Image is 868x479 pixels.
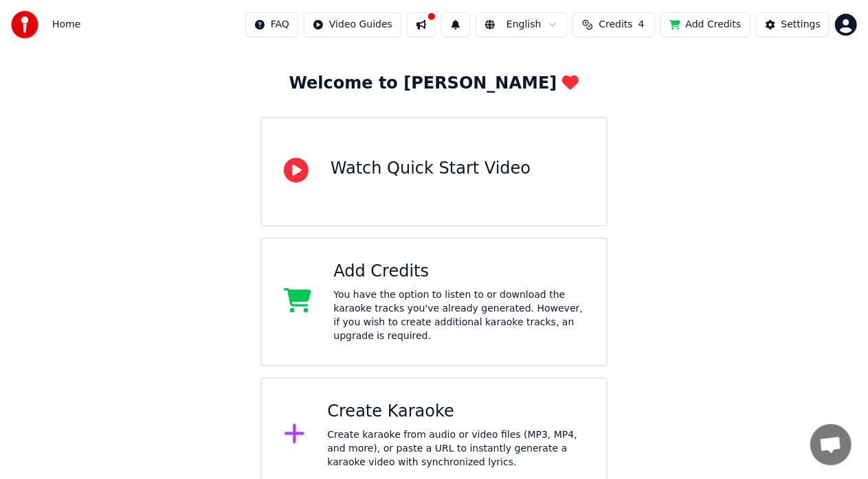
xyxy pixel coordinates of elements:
div: Create karaoke from audio or video files (MP3, MP4, and more), or paste a URL to instantly genera... [327,428,584,469]
button: FAQ [245,12,298,37]
img: youka [11,11,38,38]
div: You have the option to listen to or download the karaoke tracks you've already generated. However... [333,288,584,343]
button: Credits4 [572,12,655,37]
div: Welcome to [PERSON_NAME] [289,73,579,95]
button: Settings [756,12,830,37]
nav: breadcrumb [52,18,80,32]
button: Add Credits [660,12,750,37]
span: Credits [599,18,632,32]
span: Home [52,18,80,32]
button: Video Guides [304,12,401,37]
div: Watch Quick Start Video [331,158,531,180]
div: Settings [781,18,821,32]
div: Create Karaoke [327,401,584,423]
div: Add Credits [333,261,584,283]
a: Open chat [810,424,852,465]
span: 4 [638,18,645,32]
